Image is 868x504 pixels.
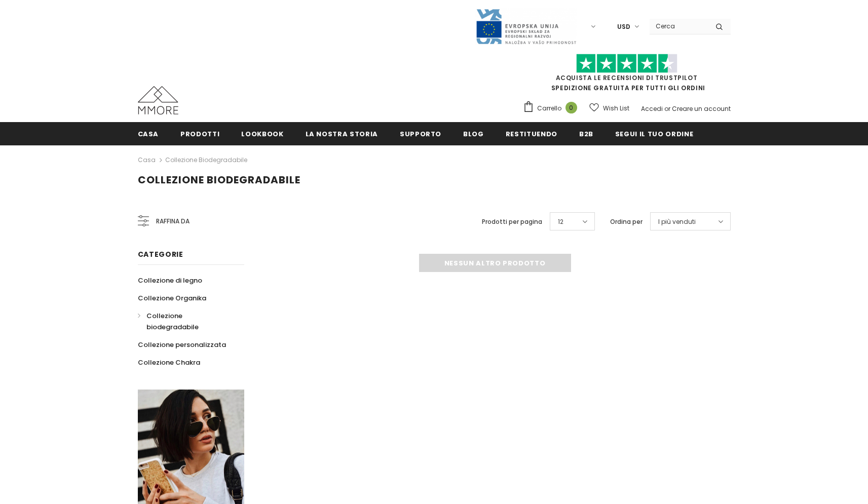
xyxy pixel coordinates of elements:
[138,358,200,367] span: Collezione Chakra
[558,217,563,227] span: 12
[589,99,629,117] a: Wish List
[138,289,206,307] a: Collezione Organika
[463,122,484,145] a: Blog
[138,122,159,145] a: Casa
[241,129,283,139] span: Lookbook
[617,22,630,32] span: USD
[565,102,577,113] span: 0
[556,73,698,82] a: Acquista le recensioni di TrustPilot
[138,173,300,187] span: Collezione biodegradabile
[537,103,561,113] span: Carrello
[615,129,693,139] span: Segui il tuo ordine
[180,122,219,145] a: Prodotti
[506,129,557,139] span: Restituendo
[463,129,484,139] span: Blog
[579,129,593,139] span: B2B
[658,217,696,227] span: I più venduti
[138,307,233,336] a: Collezione biodegradabile
[138,354,200,371] a: Collezione Chakra
[579,122,593,145] a: B2B
[306,122,378,145] a: La nostra storia
[241,122,283,145] a: Lookbook
[576,54,677,73] img: Fidati di Pilot Stars
[672,104,731,113] a: Creare un account
[146,311,199,332] span: Collezione biodegradabile
[664,104,670,113] span: or
[138,154,156,166] a: Casa
[400,122,441,145] a: supporto
[615,122,693,145] a: Segui il tuo ordine
[603,103,629,113] span: Wish List
[482,217,542,227] label: Prodotti per pagina
[138,293,206,303] span: Collezione Organika
[475,8,577,45] img: Javni Razpis
[138,129,159,139] span: Casa
[306,129,378,139] span: La nostra storia
[523,101,582,116] a: Carrello 0
[138,86,178,114] img: Casi MMORE
[610,217,643,227] label: Ordina per
[400,129,441,139] span: supporto
[641,104,663,113] a: Accedi
[138,272,202,289] a: Collezione di legno
[523,58,731,92] span: SPEDIZIONE GRATUITA PER TUTTI GLI ORDINI
[138,249,183,259] span: Categorie
[475,22,577,30] a: Javni Razpis
[138,336,226,354] a: Collezione personalizzata
[156,216,190,227] span: Raffina da
[650,19,708,33] input: Search Site
[138,340,226,350] span: Collezione personalizzata
[506,122,557,145] a: Restituendo
[165,156,247,164] a: Collezione biodegradabile
[180,129,219,139] span: Prodotti
[138,276,202,285] span: Collezione di legno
